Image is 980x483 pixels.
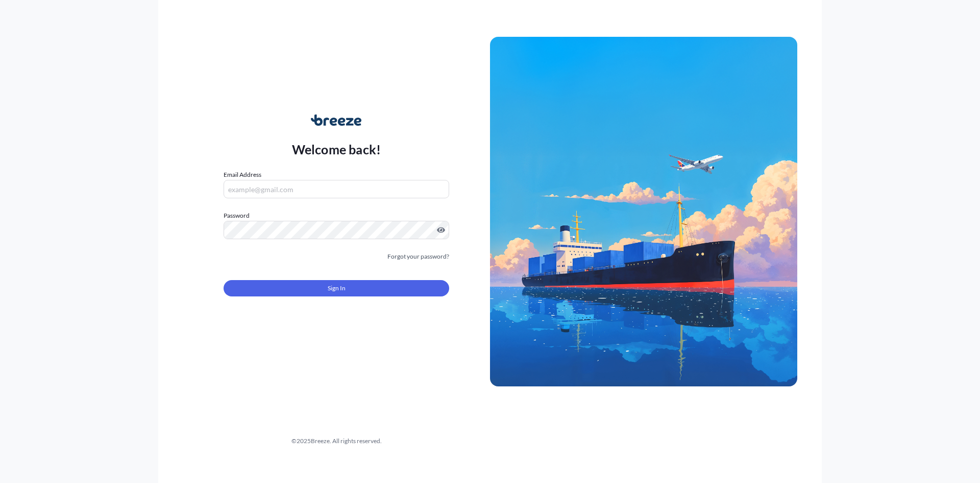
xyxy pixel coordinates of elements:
[490,37,797,386] img: Ship illustration
[183,436,490,446] div: © 2025 Breeze. All rights reserved.
[437,226,445,234] button: Show password
[224,170,261,180] label: Email Address
[224,180,449,198] input: example@gmail.com
[292,141,381,157] p: Welcome back!
[387,251,449,262] a: Forgot your password?
[224,280,449,296] button: Sign In
[224,211,449,221] label: Password
[328,283,346,293] span: Sign In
